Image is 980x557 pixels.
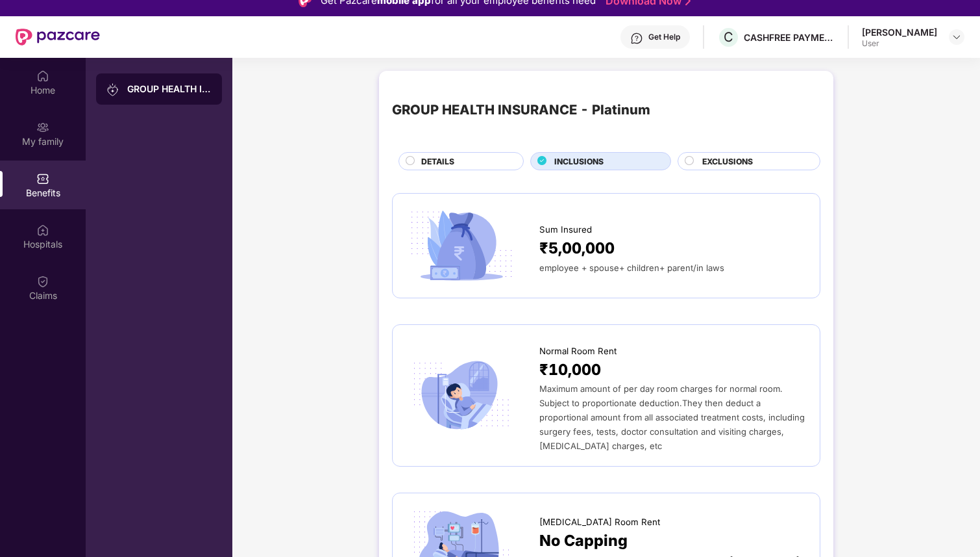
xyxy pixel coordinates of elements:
[539,263,724,273] span: employee + spouse+ children+ parent/in laws
[106,83,119,96] img: svg+xml;base64,PHN2ZyB3aWR0aD0iMjAiIGhlaWdodD0iMjAiIHZpZXdCb3g9IjAgMCAyMCAyMCIgZmlsbD0ibm9uZSIgeG...
[539,358,601,382] span: ₹10,000
[36,172,49,185] img: svg+xml;base64,PHN2ZyBpZD0iQmVuZWZpdHMiIHhtbG5zPSJodHRwOi8vd3d3LnczLm9yZy8yMDAwL3N2ZyIgd2lkdGg9Ij...
[421,155,454,168] span: DETAILS
[539,515,660,529] span: [MEDICAL_DATA] Room Rent
[539,529,628,553] span: No Capping
[724,29,733,45] span: C
[36,70,49,83] img: svg+xml;base64,PHN2ZyBpZD0iSG9tZSIgeG1sbnM9Imh0dHA6Ly93d3cudzMub3JnLzIwMDAvc3ZnIiB3aWR0aD0iMjAiIG...
[127,83,212,96] div: GROUP HEALTH INSURANCE - Platinum
[554,155,604,168] span: INCLUSIONS
[36,121,49,134] img: svg+xml;base64,PHN2ZyB3aWR0aD0iMjAiIGhlaWdodD0iMjAiIHZpZXdCb3g9IjAgMCAyMCAyMCIgZmlsbD0ibm9uZSIgeG...
[16,29,100,45] img: New Pazcare Logo
[406,357,517,435] img: icon
[539,383,805,451] span: Maximum amount of per day room charges for normal room. Subject to proportionate deduction.They t...
[702,155,753,168] span: EXCLUSIONS
[630,32,643,45] img: svg+xml;base64,PHN2ZyBpZD0iSGVscC0zMngzMiIgeG1sbnM9Imh0dHA6Ly93d3cudzMub3JnLzIwMDAvc3ZnIiB3aWR0aD...
[951,32,962,42] img: svg+xml;base64,PHN2ZyBpZD0iRHJvcGRvd24tMzJ4MzIiIHhtbG5zPSJodHRwOi8vd3d3LnczLm9yZy8yMDAwL3N2ZyIgd2...
[862,38,937,49] div: User
[539,344,617,358] span: Normal Room Rent
[539,223,592,237] span: Sum Insured
[862,26,937,38] div: [PERSON_NAME]
[648,32,680,42] div: Get Help
[406,207,517,285] img: icon
[744,31,835,44] div: CASHFREE PAYMENTS INDIA PVT. LTD.
[36,224,49,237] img: svg+xml;base64,PHN2ZyBpZD0iSG9zcGl0YWxzIiB4bWxucz0iaHR0cDovL3d3dy53My5vcmcvMjAwMC9zdmciIHdpZHRoPS...
[392,99,650,120] div: GROUP HEALTH INSURANCE - Platinum
[539,237,615,261] span: ₹5,00,000
[36,275,49,288] img: svg+xml;base64,PHN2ZyBpZD0iQ2xhaW0iIHhtbG5zPSJodHRwOi8vd3d3LnczLm9yZy8yMDAwL3N2ZyIgd2lkdGg9IjIwIi...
